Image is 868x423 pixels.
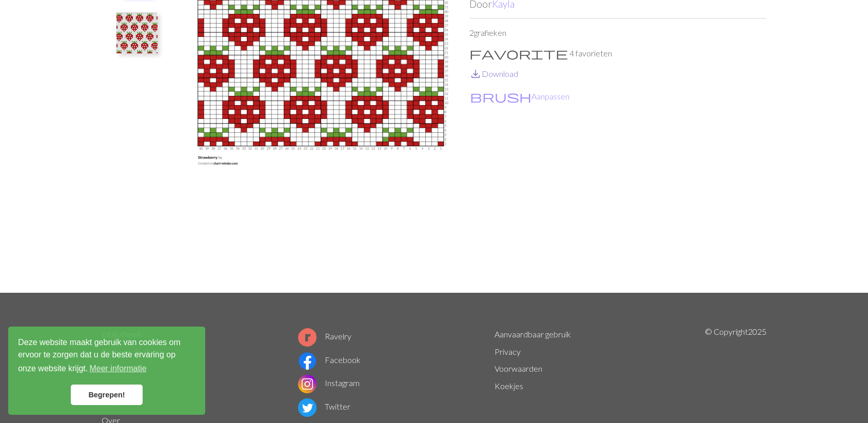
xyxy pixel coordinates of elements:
[569,48,612,58] font: 4 favorieten
[469,68,482,80] i: Download
[325,355,361,365] font: Facebook
[298,378,360,388] a: Instagram
[71,385,143,405] a: cookiebericht verwijderen
[705,327,748,336] font: © Copyright
[470,90,531,103] i: Customise
[469,47,568,59] i: Favourite
[88,391,125,399] font: Begrepen!
[116,12,157,53] img: Kopie van Aardbei
[495,381,523,391] a: Koekjes
[298,375,317,393] img: Instagram-logo
[495,364,542,373] a: Voorwaarden
[325,401,350,411] font: Twitter
[298,398,317,417] img: Twitter-logo
[298,352,317,370] img: Facebook-logo
[469,67,482,81] span: save_alt
[18,338,181,373] font: Deze website maakt gebruik van cookies om ervoor te zorgen dat u de beste ervaring op onze websit...
[88,361,148,376] a: meer informatie over cookies
[298,355,361,365] a: Facebook
[298,328,317,347] img: Ravelry-logo
[8,327,205,415] div: cookietoestemming
[531,91,569,101] font: Aanpassen
[325,378,360,388] font: Instagram
[469,88,570,103] button: CustomiseAanpassen
[89,364,146,373] font: Meer informatie
[748,327,766,336] font: 2025
[470,89,531,104] span: brush
[469,46,568,61] span: favorite
[325,331,351,341] font: Ravelry
[495,329,571,339] a: Aanvaardbaar gebruik
[298,331,351,341] a: Ravelry
[495,347,521,356] a: Privacy
[298,401,350,411] a: Twitter
[482,69,518,78] font: Download
[469,69,518,78] a: DownloadDownload
[469,28,474,37] font: 2
[474,28,506,37] font: grafieken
